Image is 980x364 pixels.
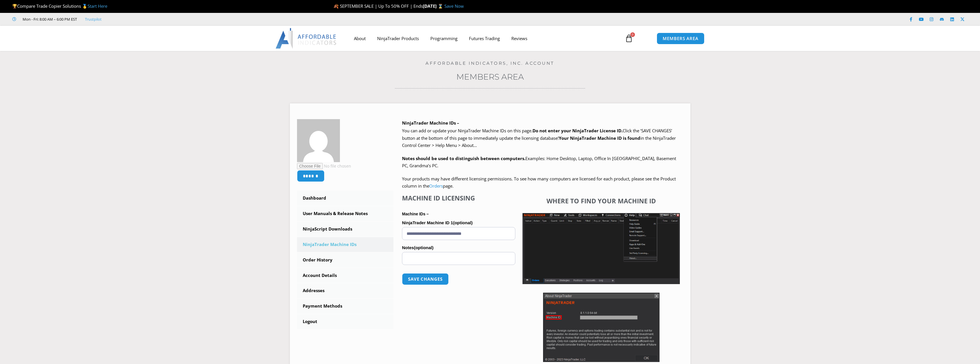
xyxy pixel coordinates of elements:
span: Click the ‘SAVE CHANGES’ button at the bottom of this page to immediately update the licensing da... [402,128,676,148]
a: 0 [616,30,642,47]
h4: Where to find your Machine ID [522,197,680,204]
img: Screenshot 2025-01-17 114931 | Affordable Indicators – NinjaTrader [543,293,660,362]
img: 🏆 [13,4,17,8]
a: Order History [297,253,394,267]
h4: Machine ID Licensing [402,194,515,202]
a: NinjaScript Downloads [297,222,394,237]
a: MEMBERS AREA [657,33,704,44]
a: Programming [425,32,463,45]
img: LogoAI [276,28,337,49]
button: Save changes [402,273,449,285]
a: Payment Methods [297,299,394,314]
a: NinjaTrader Machine IDs [297,237,394,252]
b: NinjaTrader Machine IDs – [402,120,459,126]
a: Addresses [297,283,394,298]
strong: Your NinjaTrader Machine ID is found [559,135,640,141]
a: Start Here [88,3,107,9]
span: Your products may have different licensing permissions. To see how many computers are licensed fo... [402,176,676,189]
a: NinjaTrader Products [371,32,425,45]
a: Members Area [456,72,524,82]
span: (optional) [414,245,433,250]
a: Affordable Indicators, Inc. Account [425,60,555,66]
span: Examples: Home Desktop, Laptop, Office In [GEOGRAPHIC_DATA], Basement PC, Grandma’s PC. [402,156,676,169]
strong: Machine IDs – [402,212,429,216]
a: Trustpilot [85,16,102,23]
span: You can add or update your NinjaTrader Machine IDs on this page. [402,128,532,133]
img: Screenshot 2025-01-17 1155544 | Affordable Indicators – NinjaTrader [522,213,680,284]
span: MEMBERS AREA [663,36,698,41]
a: Futures Trading [463,32,506,45]
a: Reviews [506,32,533,45]
label: Notes [402,243,515,252]
span: Compare Trade Copier Solutions 🥇 [12,3,107,9]
a: Account Details [297,268,394,283]
a: Save Now [444,3,464,9]
a: Logout [297,314,394,329]
label: NinjaTrader Machine ID 1 [402,219,515,227]
span: 0 [630,32,635,37]
a: User Manuals & Release Notes [297,206,394,221]
nav: Menu [348,32,618,45]
b: Do not enter your NinjaTrader License ID. [532,128,623,133]
span: 🍂 SEPTEMBER SALE | Up To 50% OFF | Ends [333,3,423,9]
span: Mon - Fri: 8:00 AM – 6:00 PM EST [21,16,77,23]
strong: [DATE] ⌛ [423,3,444,9]
span: (optional) [453,220,472,225]
a: Dashboard [297,191,394,206]
nav: Account pages [297,191,394,329]
img: 60928205967ae52e4d0b4da5482b33957c18862b54fd76af2cf3aaba4fa72147 [297,119,340,162]
strong: Notes should be used to distinguish between computers. [402,156,525,161]
a: About [348,32,371,45]
a: Orders [429,183,443,189]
